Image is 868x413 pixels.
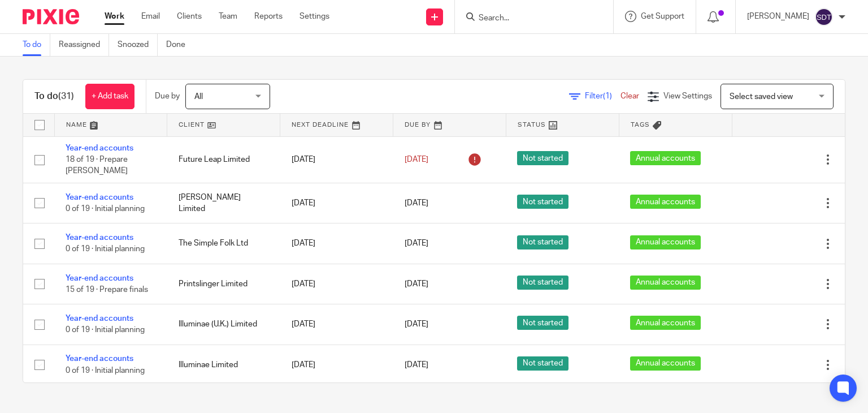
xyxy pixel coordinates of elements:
span: 0 of 19 · Initial planning [66,205,145,213]
span: Not started [517,151,568,165]
span: [DATE] [405,320,428,328]
p: Due by [155,91,180,102]
span: [DATE] [405,280,428,288]
a: Clear [620,92,639,100]
td: [DATE] [280,223,393,264]
a: Year-end accounts [66,234,133,242]
a: Done [166,34,194,56]
span: Not started [517,276,568,290]
span: (31) [58,92,74,101]
a: + Add task [85,84,134,109]
p: [PERSON_NAME] [747,11,809,22]
td: [DATE] [280,264,393,304]
a: Work [105,11,124,22]
span: Not started [517,235,568,249]
td: [DATE] [280,136,393,183]
a: Clients [177,11,202,22]
td: [DATE] [280,304,393,345]
span: (1) [603,92,612,100]
td: Illuminae Limited [167,345,280,385]
span: Not started [517,356,568,371]
span: [DATE] [405,156,428,164]
span: Tags [631,122,650,128]
h1: To do [34,91,74,102]
td: [DATE] [280,345,393,385]
span: Annual accounts [630,316,701,330]
td: The Simple Folk Ltd [167,223,280,264]
span: [DATE] [405,199,428,207]
span: 0 of 19 · Initial planning [66,246,145,253]
a: Email [141,11,160,22]
span: Select saved view [730,93,793,101]
a: Snoozed [118,34,158,56]
span: [DATE] [405,240,428,248]
span: 0 of 19 · Initial planning [66,367,145,375]
span: View Settings [663,92,712,100]
a: To do [23,34,50,56]
td: [DATE] [280,183,393,223]
span: [DATE] [405,361,428,369]
span: Annual accounts [630,356,701,371]
a: Reports [254,11,283,22]
a: Reassigned [59,34,109,56]
span: 18 of 19 · Prepare [PERSON_NAME] [66,156,128,175]
td: Printslinger Limited [167,264,280,304]
span: Get Support [641,12,684,20]
a: Team [219,11,237,22]
td: Future Leap Limited [167,136,280,183]
a: Settings [300,11,329,22]
img: svg%3E [815,8,833,26]
td: [PERSON_NAME] Limited [167,183,280,223]
a: Year-end accounts [66,315,133,322]
span: Annual accounts [630,235,701,249]
td: Illuminae (U.K.) Limited [167,304,280,345]
span: Annual accounts [630,276,701,290]
a: Year-end accounts [66,274,133,282]
input: Search [478,14,579,24]
span: All [194,93,203,101]
img: Pixie [23,9,79,24]
span: Not started [517,195,568,209]
span: Annual accounts [630,195,701,209]
span: Filter [585,92,620,100]
a: Year-end accounts [66,193,133,201]
a: Year-end accounts [66,355,133,363]
span: 15 of 19 · Prepare finals [66,286,148,294]
span: Annual accounts [630,151,701,165]
a: Year-end accounts [66,144,133,152]
span: Not started [517,316,568,330]
span: 0 of 19 · Initial planning [66,326,145,334]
